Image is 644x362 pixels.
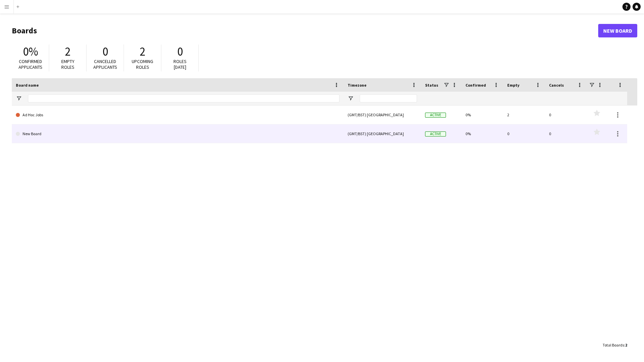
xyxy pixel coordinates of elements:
[360,94,417,102] input: Timezone Filter Input
[344,105,421,124] div: (GMT/BST) [GEOGRAPHIC_DATA]
[173,58,187,70] span: Roles [DATE]
[16,105,340,124] a: Ad Hoc Jobs
[16,83,39,88] span: Board name
[598,24,637,37] a: New Board
[549,83,564,88] span: Cancels
[16,95,22,101] button: Open Filter Menu
[28,94,340,102] input: Board name Filter Input
[461,124,503,143] div: 0%
[65,44,71,59] span: 2
[93,58,117,70] span: Cancelled applicants
[348,95,354,101] button: Open Filter Menu
[16,124,340,143] a: New Board
[603,338,627,352] div: :
[545,105,587,124] div: 0
[19,58,42,70] span: Confirmed applicants
[425,131,446,137] span: Active
[132,58,153,70] span: Upcoming roles
[23,44,38,59] span: 0%
[503,105,545,124] div: 2
[603,342,624,348] span: Total Boards
[425,83,438,88] span: Status
[461,105,503,124] div: 0%
[503,124,545,143] div: 0
[348,83,366,88] span: Timezone
[425,113,446,118] span: Active
[507,83,519,88] span: Empty
[344,124,421,143] div: (GMT/BST) [GEOGRAPHIC_DATA]
[545,124,587,143] div: 0
[12,26,598,36] h1: Boards
[61,58,74,70] span: Empty roles
[177,44,183,59] span: 0
[102,44,108,59] span: 0
[465,83,486,88] span: Confirmed
[625,342,627,348] span: 2
[140,44,146,59] span: 2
